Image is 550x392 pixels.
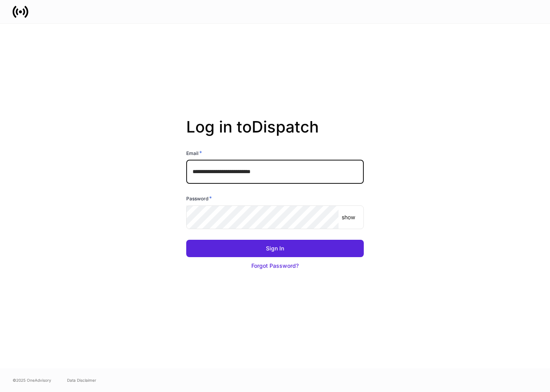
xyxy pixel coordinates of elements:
button: Sign In [186,240,364,257]
h2: Log in to Dispatch [186,118,364,149]
div: Sign In [266,245,284,252]
span: © 2025 OneAdvisory [13,377,51,383]
h6: Email [186,149,202,157]
h6: Password [186,194,212,202]
a: Data Disclaimer [67,377,96,383]
p: show [342,213,355,221]
div: Forgot Password? [251,262,299,270]
button: Forgot Password? [186,257,364,274]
